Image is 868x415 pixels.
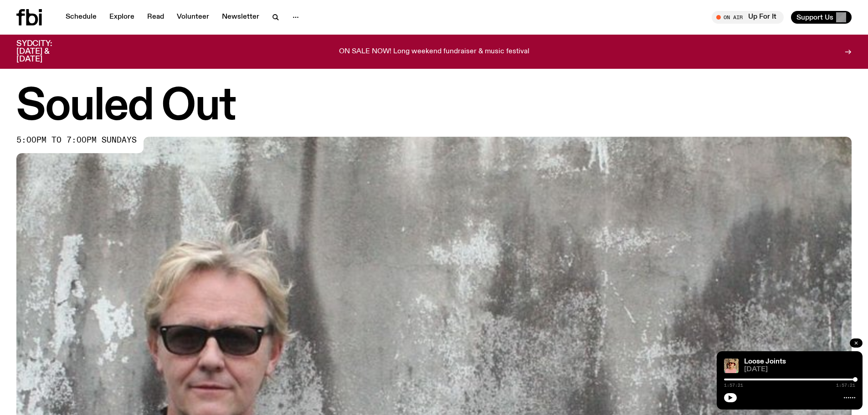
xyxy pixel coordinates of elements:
[16,87,852,128] h1: Souled Out
[16,137,137,144] span: 5:00pm to 7:00pm sundays
[836,383,855,388] span: 1:57:21
[104,11,140,24] a: Explore
[216,11,265,24] a: Newsletter
[724,383,743,388] span: 1:57:21
[796,13,833,21] span: Support Us
[724,359,739,373] img: Tyson stands in front of a paperbark tree wearing orange sunglasses, a suede bucket hat and a pin...
[744,366,855,373] span: [DATE]
[16,40,75,63] h3: SYDCITY: [DATE] & [DATE]
[339,48,529,56] p: ON SALE NOW! Long weekend fundraiser & music festival
[171,11,215,24] a: Volunteer
[60,11,102,24] a: Schedule
[712,11,784,24] button: On AirUp For It
[791,11,852,24] button: Support Us
[142,11,169,24] a: Read
[744,358,786,365] a: Loose Joints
